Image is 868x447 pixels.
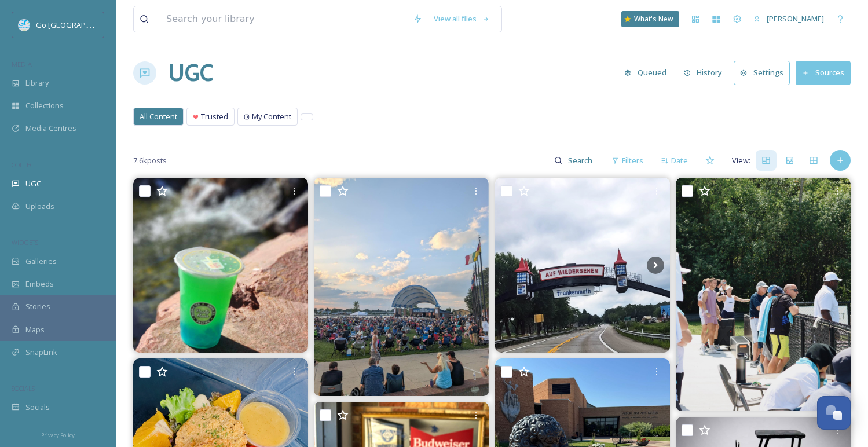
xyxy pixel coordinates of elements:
a: UGC [168,56,213,90]
span: Privacy Policy [41,431,75,439]
span: Library [25,78,49,89]
span: Filters [622,155,643,166]
img: A jet 2 holiday #vacation #frankenmuth [495,178,670,353]
button: Settings [734,61,790,85]
span: Date [671,155,688,166]
img: 🧋 Happy Thirsty Thursday! 🧋 Tell us — what flavor are you sipping on today? 😋👇 We’re ready to hea... [133,178,308,353]
span: Socials [25,402,50,413]
span: SnapLink [25,347,57,358]
span: Uploads [25,201,54,212]
span: Galleries [25,256,57,267]
span: UGC [25,178,41,189]
span: Go [GEOGRAPHIC_DATA] [36,19,122,30]
span: All Content [140,111,177,122]
span: Stories [25,301,50,312]
img: GoGreatLogo_MISkies_RegionalTrails%20%281%29.png [19,19,30,31]
span: SOCIALS [12,384,35,393]
input: Search [562,149,600,172]
span: View: [732,155,750,166]
img: The action continues🌊 Can’t make it today? We are here August 13-17⚡️ [676,178,851,411]
a: What's New [621,11,679,27]
a: Settings [734,61,796,85]
span: Trusted [201,111,228,122]
a: Privacy Policy [41,427,75,441]
span: COLLECT [12,160,36,169]
span: Media Centres [25,123,76,134]
span: Embeds [25,279,54,290]
span: Collections [25,100,64,111]
a: View all files [428,8,496,30]
img: What a beautiful perfect summer evening for Brian's House Community Group's Wednesdays in the Par... [314,178,489,396]
span: [PERSON_NAME] [767,13,824,24]
button: History [678,61,728,84]
span: MEDIA [12,60,32,68]
a: Queued [618,61,678,84]
a: History [678,61,734,84]
input: Search your library [160,6,407,32]
span: 7.6k posts [133,155,167,166]
a: [PERSON_NAME] [748,8,830,30]
span: My Content [252,111,291,122]
span: WIDGETS [12,238,38,247]
span: Maps [25,324,45,335]
button: Queued [618,61,672,84]
button: Sources [796,61,851,85]
button: Open Chat [817,396,851,430]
